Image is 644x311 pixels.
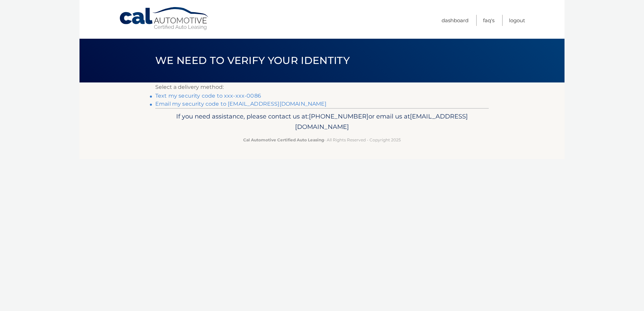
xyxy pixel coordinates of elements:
a: Logout [509,15,525,26]
strong: Cal Automotive Certified Auto Leasing [243,137,324,142]
p: Select a delivery method: [155,82,489,92]
span: [PHONE_NUMBER] [309,112,368,120]
a: Email my security code to [EMAIL_ADDRESS][DOMAIN_NAME] [155,101,327,107]
span: We need to verify your identity [155,54,350,67]
p: - All Rights Reserved - Copyright 2025 [160,136,484,143]
a: Cal Automotive [119,7,210,31]
a: FAQ's [483,15,494,26]
a: Text my security code to xxx-xxx-0086 [155,93,261,99]
p: If you need assistance, please contact us at: or email us at [160,111,484,133]
a: Dashboard [442,15,469,26]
